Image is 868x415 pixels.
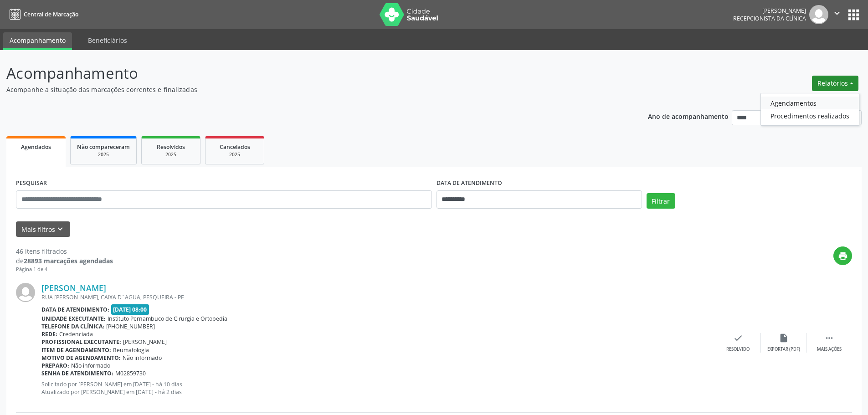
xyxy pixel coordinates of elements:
[846,7,862,23] button: apps
[779,333,789,343] i: insert_drive_file
[647,193,675,209] button: Filtrar
[24,10,78,18] span: Central de Marcação
[16,266,113,273] div: Página 1 de 4
[16,176,47,190] label: PESQUISAR
[838,251,848,261] i: print
[760,93,859,126] ul: Relatórios
[71,362,110,369] span: Não informado
[832,8,842,18] i: 
[21,143,51,151] span: Agendados
[41,306,109,313] b: Data de atendimento:
[41,346,111,354] b: Item de agendamento:
[733,15,806,22] span: Recepcionista da clínica
[16,283,35,302] img: img
[108,315,227,323] span: Instituto Pernambuco de Cirurgia e Ortopedia
[55,224,65,234] i: keyboard_arrow_down
[41,323,104,330] b: Telefone da clínica:
[106,323,155,330] span: [PHONE_NUMBER]
[833,246,852,265] button: print
[761,97,859,109] a: Agendamentos
[41,283,106,293] a: [PERSON_NAME]
[59,330,93,338] span: Credenciada
[157,143,185,151] span: Resolvidos
[809,5,828,24] img: img
[3,32,72,50] a: Acompanhamento
[16,256,113,266] div: de
[761,109,859,122] a: Procedimentos realizados
[41,338,121,346] b: Profissional executante:
[16,246,113,256] div: 46 itens filtrados
[123,354,162,362] span: Não informado
[82,32,134,48] a: Beneficiários
[817,346,842,353] div: Mais ações
[726,346,750,353] div: Resolvido
[41,362,69,369] b: Preparo:
[123,338,167,346] span: [PERSON_NAME]
[41,330,57,338] b: Rede:
[111,304,149,315] span: [DATE] 08:00
[6,85,605,94] p: Acompanhe a situação das marcações correntes e finalizadas
[648,110,729,122] p: Ano de acompanhamento
[113,346,149,354] span: Reumatologia
[16,221,70,237] button: Mais filtroskeyboard_arrow_down
[24,256,113,265] strong: 28893 marcações agendadas
[6,62,605,85] p: Acompanhamento
[220,143,250,151] span: Cancelados
[733,333,743,343] i: check
[41,315,106,323] b: Unidade executante:
[41,354,121,362] b: Motivo de agendamento:
[824,333,834,343] i: 
[77,143,130,151] span: Não compareceram
[77,151,130,158] div: 2025
[41,380,715,396] p: Solicitado por [PERSON_NAME] em [DATE] - há 10 dias Atualizado por [PERSON_NAME] em [DATE] - há 2...
[115,369,146,377] span: M02859730
[733,7,806,15] div: [PERSON_NAME]
[6,7,78,22] a: Central de Marcação
[812,76,858,91] button: Relatórios
[148,151,194,158] div: 2025
[828,5,846,24] button: 
[767,346,800,353] div: Exportar (PDF)
[41,293,715,301] div: RUA [PERSON_NAME], CAIXA D`AGUA, PESQUEIRA - PE
[41,369,113,377] b: Senha de atendimento:
[212,151,257,158] div: 2025
[437,176,502,190] label: DATA DE ATENDIMENTO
